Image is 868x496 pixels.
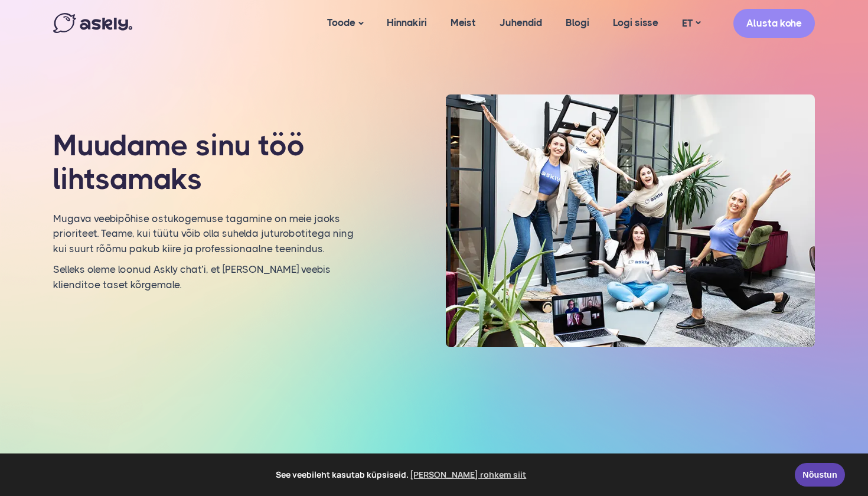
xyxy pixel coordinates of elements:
[53,13,132,33] img: Askly
[53,262,357,292] p: Selleks oleme loonud Askly chat’i, et [PERSON_NAME] veebis klienditoe taset kõrgemale.
[409,466,528,484] a: learn more about cookies
[733,9,815,38] a: Alusta kohe
[53,129,357,197] h1: Muudame sinu töö lihtsamaks
[53,211,357,257] p: Mugava veebipõhise ostukogemuse tagamine on meie jaoks prioriteet. Teame, kui tüütu võib olla suh...
[17,466,787,484] span: See veebileht kasutab küpsiseid.
[670,15,712,32] a: ET
[795,463,845,487] a: Nõustun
